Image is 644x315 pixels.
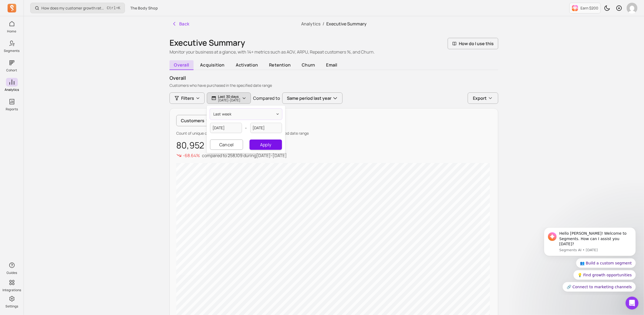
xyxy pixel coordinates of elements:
[170,92,205,104] button: Filters
[297,60,320,69] span: churn
[301,21,320,27] a: Analytics
[322,60,342,69] span: email
[176,115,215,126] button: Customers
[473,95,487,101] span: Export
[626,297,639,310] iframe: Intercom live chat
[41,5,105,11] p: How does my customer growth rate compare to similar stores?
[253,95,280,101] p: Compared to
[213,111,231,117] span: last week
[602,3,613,14] button: Toggle dark mode
[176,140,492,150] p: 80,952
[231,60,262,69] span: activation
[228,152,243,158] span: 258,109
[170,74,498,82] p: overall
[107,5,120,11] span: +
[210,140,243,150] button: Cancel
[202,152,287,159] p: compared to during [DATE] - [DATE]
[468,92,498,104] button: Export
[326,21,367,27] span: Executive Summary
[218,99,240,102] p: [DATE] - [DATE]
[118,6,120,10] kbd: K
[176,131,492,136] p: Count of unique customers who made a purchase in the specified date range
[6,271,17,275] p: Guides
[5,88,19,92] p: Analytics
[5,304,18,309] p: Settings
[183,152,200,159] p: -68.64%
[210,109,282,120] button: last week
[30,3,125,13] button: How does my customer growth rate compare to similar stores?Ctrl+K
[170,49,375,55] p: Monitor your business at a glance, with 14+ metrics such as AOV, ARPU, Repeat customers %, and Ch...
[580,5,598,11] p: Earn $200
[130,5,158,11] span: The Body Shop
[250,123,282,133] input: yyyy-mm-dd
[170,18,192,29] button: Back
[210,123,242,133] input: yyyy-mm-dd
[6,68,17,72] p: Cohort
[282,92,343,104] button: Same period last year
[627,3,638,14] img: avatar
[218,94,240,99] p: Last 30 days
[6,107,18,111] p: Reports
[250,140,282,150] button: Apply
[170,83,498,88] p: Customers who have purchased in the specified date range
[448,38,498,49] button: How do I use this
[4,49,20,53] p: Segments
[536,227,644,295] iframe: Intercom notifications message
[170,38,375,48] h1: Executive Summary
[181,95,194,101] span: Filters
[170,60,194,70] span: overall
[6,260,18,276] button: Guides
[196,60,229,69] span: acquisition
[265,60,295,69] span: retention
[127,3,161,13] button: The Body Shop
[107,5,116,11] kbd: Ctrl
[320,21,326,27] span: /
[7,29,16,34] p: Home
[2,288,21,292] p: Integrations
[207,92,251,104] button: Last 30 days[DATE]-[DATE]
[569,3,601,14] button: Earn $200
[245,125,247,131] span: -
